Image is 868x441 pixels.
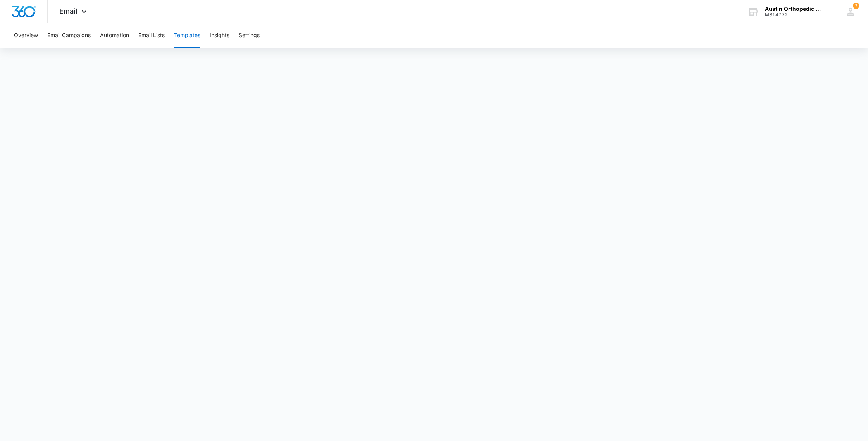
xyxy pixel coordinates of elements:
button: Templates [174,23,200,48]
button: Insights [210,23,229,48]
button: Overview [14,23,38,48]
button: Automation [100,23,129,48]
button: Email Lists [138,23,165,48]
button: Email Campaigns [47,23,91,48]
div: notifications count [853,3,859,9]
div: account name [765,6,821,12]
div: account id [765,12,821,17]
span: 2 [853,3,859,9]
button: Settings [239,23,260,48]
span: Email [59,7,77,15]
